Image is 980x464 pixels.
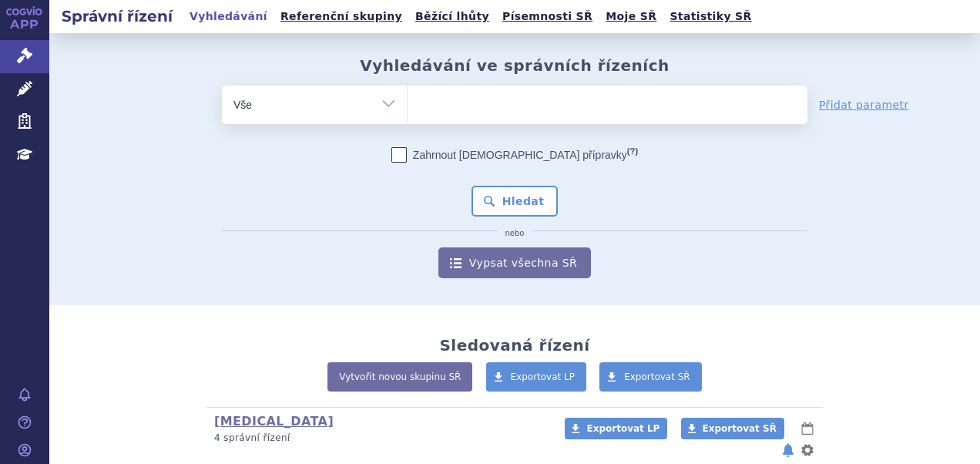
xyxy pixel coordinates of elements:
a: Moje SŘ [601,6,661,27]
i: nebo [498,229,532,238]
a: [MEDICAL_DATA] [214,414,334,429]
p: 4 správní řízení [214,432,545,445]
a: Exportovat LP [565,418,667,439]
span: Exportovat SŘ [624,372,690,382]
a: Exportovat SŘ [599,362,702,392]
label: Zahrnout [DEMOGRAPHIC_DATA] přípravky [391,147,638,163]
abbr: (?) [627,146,638,156]
a: Přidat parametr [819,97,909,113]
a: Vyhledávání [185,6,272,27]
h2: Sledovaná řízení [439,336,589,355]
a: Statistiky SŘ [665,6,756,27]
button: Hledat [472,186,559,217]
span: Exportovat LP [511,372,576,382]
a: Vytvořit novou skupinu SŘ [327,362,472,392]
a: Vypsat všechna SŘ [438,247,591,278]
a: Běžící lhůty [411,6,494,27]
a: Exportovat SŘ [681,418,784,439]
a: Referenční skupiny [276,6,407,27]
a: Písemnosti SŘ [498,6,597,27]
span: Exportovat SŘ [703,423,777,434]
a: Exportovat LP [486,362,587,392]
button: lhůty [800,419,815,438]
button: nastavení [800,441,815,459]
button: notifikace [780,441,796,459]
span: Exportovat LP [586,423,659,434]
h2: Správní řízení [49,5,185,27]
h2: Vyhledávání ve správních řízeních [360,56,670,75]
